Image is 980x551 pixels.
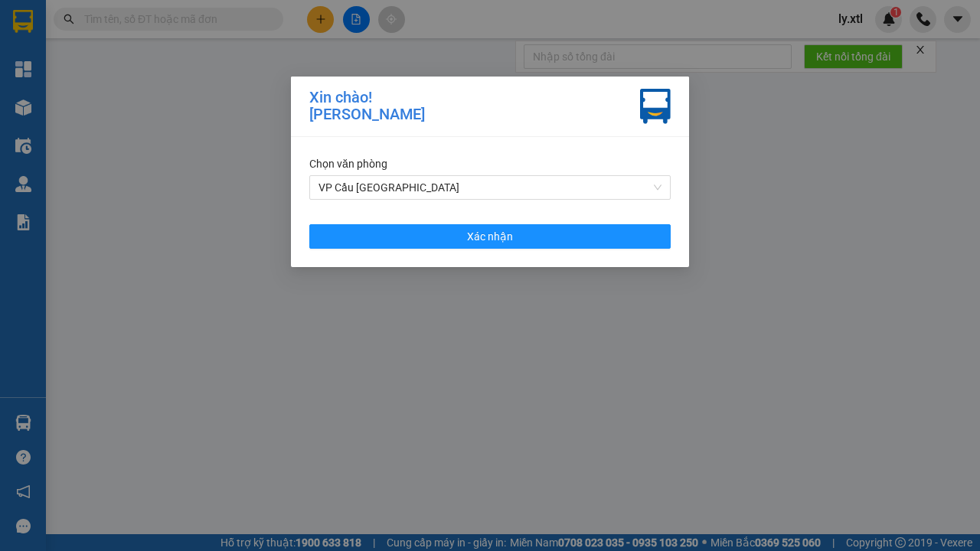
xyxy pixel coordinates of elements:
[640,89,671,124] img: vxr-icon
[309,89,425,124] div: Xin chào! [PERSON_NAME]
[318,176,661,199] span: VP Cầu Sài Gòn
[309,224,671,249] button: Xác nhận
[309,155,671,172] div: Chọn văn phòng
[467,228,513,245] span: Xác nhận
